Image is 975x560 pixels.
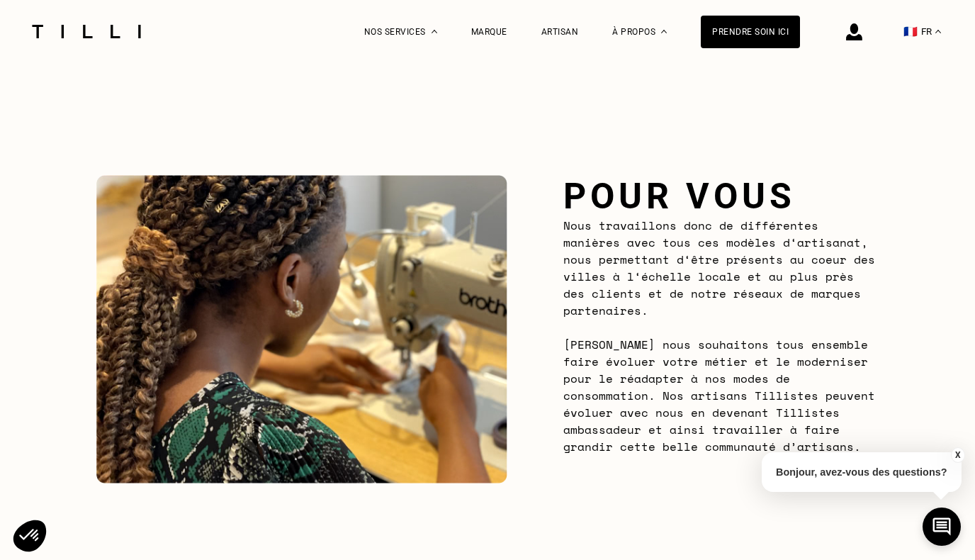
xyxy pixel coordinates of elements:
[27,25,146,38] img: Logo du service de couturière Tilli
[563,336,875,455] span: [PERSON_NAME] nous souhaitons tous ensemble faire évoluer votre métier et le moderniser pour le r...
[903,25,918,38] span: 🇫🇷
[950,447,964,463] button: X
[563,217,875,319] span: Nous travaillons donc de différentes manières avec tous ces modèles d‘artisanat, nous permettant ...
[563,176,879,217] h2: Pour vous
[96,175,507,483] img: Pour vous
[846,23,862,40] img: icône connexion
[432,30,437,33] img: Menu déroulant
[935,30,941,33] img: menu déroulant
[701,16,800,48] a: Prendre soin ici
[762,452,962,492] p: Bonjour, avez-vous des questions?
[541,27,579,37] a: Artisan
[661,30,667,33] img: Menu déroulant à propos
[471,27,507,37] a: Marque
